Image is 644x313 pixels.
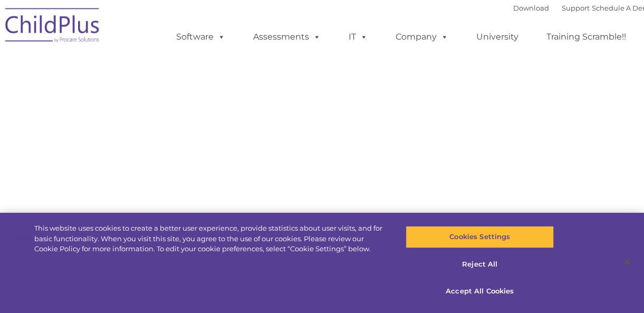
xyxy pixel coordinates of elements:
a: Software [166,26,236,48]
a: Support [562,4,590,12]
a: IT [338,26,378,48]
a: Company [385,26,459,48]
button: Cookies Settings [406,226,554,248]
button: Close [616,250,639,273]
button: Reject All [406,253,554,276]
a: Training Scramble!! [536,26,637,48]
a: Assessments [243,26,331,48]
button: Accept All Cookies [406,280,554,302]
div: This website uses cookies to create a better user experience, provide statistics about user visit... [34,223,387,254]
a: Download [513,4,549,12]
a: University [466,26,529,48]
